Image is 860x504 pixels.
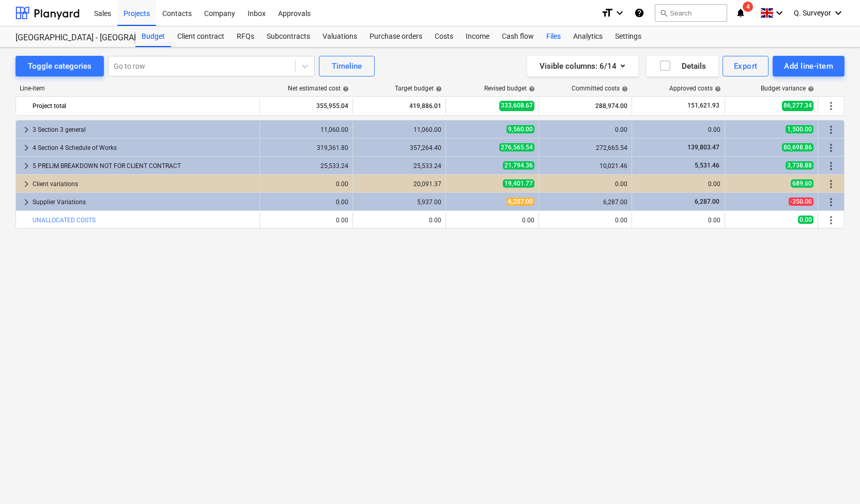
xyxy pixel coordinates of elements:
span: 3,738.88 [786,161,813,170]
div: 20,091.37 [357,180,441,188]
i: format_size [601,7,613,19]
a: UNALLOCATED COSTS [33,217,96,224]
div: 0.00 [636,217,720,224]
i: Knowledge base [634,7,644,19]
div: 11,060.00 [264,126,348,133]
div: Net estimated cost [288,85,349,92]
a: RFQs [231,26,260,47]
div: 0.00 [636,126,720,133]
span: 6,287.00 [694,198,720,205]
div: Details [659,59,706,73]
a: Income [459,26,496,47]
div: 10,021.46 [543,162,627,170]
span: 86,277.34 [782,101,813,111]
span: 0.00 [798,216,813,224]
div: 0.00 [543,217,627,224]
div: 357,264.40 [357,144,441,151]
span: More actions [825,178,837,190]
div: Committed costs [572,85,628,92]
div: 6,287.00 [543,198,627,206]
a: Analytics [567,26,609,47]
button: Toggle categories [16,56,104,77]
span: 139,803.47 [686,144,720,151]
div: 0.00 [264,180,348,188]
div: Budget variance [761,85,814,92]
span: 4 [743,2,753,12]
span: keyboard_arrow_right [20,124,33,136]
div: Add line-item [784,59,833,73]
span: More actions [825,214,837,226]
span: 19,401.77 [503,179,534,188]
div: 5 PRELIM BREAKDOWN NOT FOR CLIENT CONTRACT [33,158,255,174]
div: Toggle categories [28,59,91,73]
div: Supplier Variations [33,194,255,210]
a: Valuations [316,26,363,47]
button: Details [647,56,718,77]
span: 1,500.00 [786,125,813,133]
div: 319,361.80 [264,144,348,151]
div: 0.00 [264,217,348,224]
div: Approved costs [669,85,721,92]
span: help [806,86,814,92]
i: keyboard_arrow_down [773,7,786,19]
div: Visible columns : 6/14 [540,59,626,73]
div: Client contract [171,26,231,47]
span: 333,608.67 [499,101,534,111]
span: search [659,9,668,17]
span: More actions [825,160,837,172]
div: 0.00 [543,180,627,188]
a: Files [540,26,567,47]
div: 0.00 [450,217,534,224]
span: help [713,86,721,92]
span: 5,531.46 [694,162,720,169]
button: Export [723,56,769,77]
span: 6,287.00 [506,197,534,206]
a: Budget [135,26,171,47]
span: help [434,86,442,92]
span: More actions [825,100,837,112]
span: keyboard_arrow_right [20,196,33,208]
div: Target budget [395,85,442,92]
button: Add line-item [773,56,844,77]
a: Subcontracts [260,26,316,47]
div: 0.00 [357,217,441,224]
div: 355,955.04 [264,98,348,114]
span: help [620,86,628,92]
div: 288,974.00 [543,98,627,114]
button: Search [655,4,727,22]
button: Visible columns:6/14 [527,56,638,77]
div: 4 Section 4 Schedule of Works [33,140,255,156]
div: [GEOGRAPHIC_DATA] - [GEOGRAPHIC_DATA] ([PERSON_NAME][GEOGRAPHIC_DATA]) [16,33,123,43]
div: 0.00 [636,180,720,188]
span: -350.00 [789,197,813,206]
span: 80,698.86 [782,143,813,151]
div: 11,060.00 [357,126,441,133]
span: 689.60 [791,179,813,188]
div: 0.00 [543,126,627,133]
span: Q. Surveyor [794,9,831,17]
div: Revised budget [484,85,535,92]
div: 272,665.54 [543,144,627,151]
span: More actions [825,124,837,136]
i: keyboard_arrow_down [613,7,626,19]
span: help [341,86,349,92]
span: More actions [825,142,837,154]
a: Cash flow [496,26,540,47]
div: Client variations [33,176,255,192]
span: help [527,86,535,92]
i: notifications [735,7,746,19]
div: 3 Section 3 general [33,121,255,138]
div: Settings [609,26,648,47]
div: 419,886.01 [357,98,441,114]
div: Timeline [332,59,362,73]
span: 151,621.93 [686,101,720,110]
span: keyboard_arrow_right [20,160,33,172]
span: 9,560.00 [506,125,534,133]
